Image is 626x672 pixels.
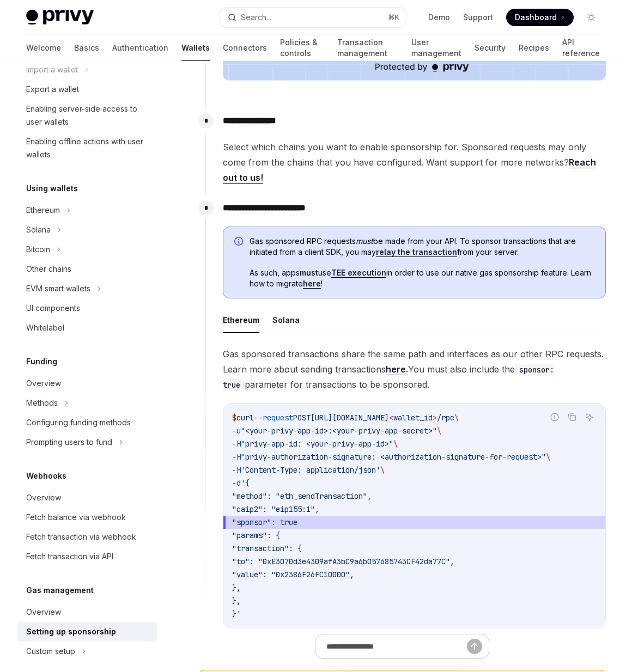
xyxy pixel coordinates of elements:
a: Enabling server-side access to user wallets [17,99,157,132]
span: "transaction": { [232,543,302,553]
div: Fetch transaction via API [26,550,113,563]
a: Setting up sponsorship [17,622,157,642]
a: relay the transaction [376,247,457,257]
div: Other chains [26,262,71,276]
h5: Using wallets [26,182,78,195]
span: > [433,413,437,423]
button: Toggle dark mode [582,9,600,26]
strong: must [300,268,318,277]
div: Overview [26,377,61,390]
a: Connectors [223,35,267,61]
button: Ask AI [582,410,597,424]
a: Wallets [181,35,210,61]
div: Configuring funding methods [26,416,131,429]
span: "privy-authorization-signature: <authorization-signature-for-request>" [241,452,546,462]
span: /rpc [437,413,454,423]
span: Dashboard [515,12,557,23]
span: curl [236,413,254,423]
span: < [389,413,393,423]
span: Gas sponsored transactions share the same path and interfaces as our other RPC requests. Learn mo... [223,346,606,392]
a: here. [386,364,408,375]
span: -H [232,452,241,462]
a: Fetch balance via webhook [17,508,157,527]
a: Basics [74,35,99,61]
button: Copy the contents from the code block [565,410,579,424]
div: Enabling offline actions with user wallets [26,135,150,161]
div: Export a wallet [26,83,79,96]
span: [URL][DOMAIN_NAME] [311,413,389,423]
div: Fetch balance via webhook [26,511,126,524]
span: As such, apps use in order to use our native gas sponsorship feature. Learn how to migrate ! [250,267,594,289]
span: \ [546,452,550,462]
a: Transaction management [337,35,398,61]
span: }' [232,609,241,619]
button: Send message [467,639,482,654]
a: UI components [17,298,157,318]
a: Authentication [112,35,168,61]
button: Solana [272,307,300,333]
h5: Webhooks [26,469,66,482]
span: $ [232,413,236,423]
span: Gas sponsored RPC requests be made from your API. To sponsor transactions that are initiated from... [250,236,594,258]
div: UI components [26,302,80,315]
span: }, [232,596,241,606]
span: "value": "0x2386F26FC10000", [232,570,354,579]
span: \ [454,413,459,423]
a: Enabling offline actions with user wallets [17,132,157,164]
span: ⌘ K [388,13,399,22]
span: "privy-app-id: <your-privy-app-id>" [241,439,393,449]
div: Bitcoin [26,243,50,256]
div: Prompting users to fund [26,436,112,449]
span: --request [254,413,293,423]
span: "params": { [232,530,280,540]
span: -H [232,465,241,475]
span: Select which chains you want to enable sponsorship for. Sponsored requests may only come from the... [223,139,606,185]
div: EVM smart wallets [26,282,90,295]
span: d [428,413,433,423]
span: '{ [241,478,250,488]
svg: Info [234,237,245,248]
div: Setting up sponsorship [26,625,116,638]
span: "sponsor": true [232,517,297,527]
a: Overview [17,488,157,508]
button: Ethereum [223,307,259,333]
span: }, [232,583,241,592]
button: Search...⌘K [220,8,405,27]
span: wallet_i [393,413,428,423]
a: Security [475,35,506,61]
em: must [356,236,373,246]
a: Whitelabel [17,318,157,338]
div: Solana [26,223,51,236]
span: -d [232,478,241,488]
span: POST [293,413,311,423]
a: Support [463,12,493,23]
a: Export a wallet [17,80,157,99]
div: Methods [26,396,58,410]
a: API reference [562,35,600,61]
button: Report incorrect code [548,410,562,424]
a: User management [411,35,461,61]
span: \ [380,465,385,475]
a: Configuring funding methods [17,413,157,432]
code: sponsor: true [223,364,554,391]
span: -H [232,439,241,449]
div: Overview [26,606,61,619]
div: Ethereum [26,204,60,217]
a: Fetch transaction via API [17,547,157,566]
div: Whitelabel [26,321,64,334]
a: Overview [17,602,157,622]
a: TEE execution [331,268,386,278]
span: "caip2": "eip155:1", [232,504,319,514]
span: 'Content-Type: application/json' [241,465,380,475]
span: -u [232,426,241,436]
div: Overview [26,491,61,504]
a: Fetch transaction via webhook [17,527,157,547]
a: Dashboard [506,9,574,26]
a: Other chains [17,259,157,279]
span: "<your-privy-app-id>:<your-privy-app-secret>" [241,426,437,436]
div: Enabling server-side access to user wallets [26,102,150,129]
a: Demo [428,12,450,23]
a: Overview [17,374,157,393]
div: Search... [241,11,271,24]
a: Policies & controls [280,35,324,61]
